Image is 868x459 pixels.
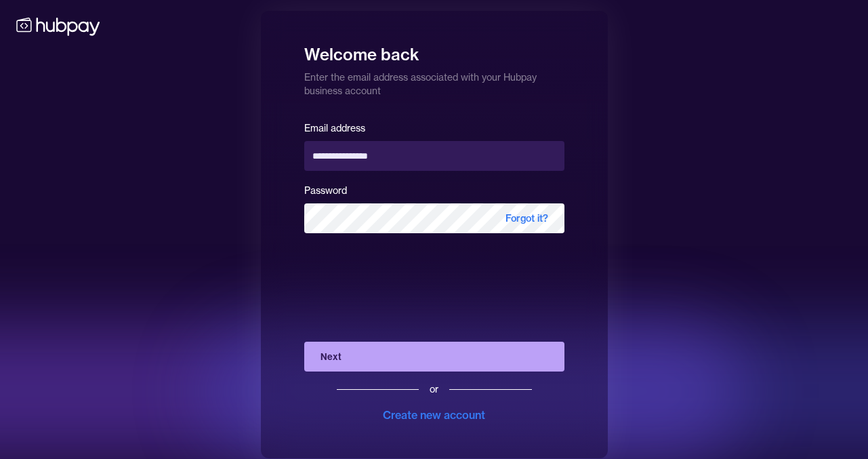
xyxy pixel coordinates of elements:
label: Password [304,184,347,197]
span: Forgot it? [489,203,564,233]
h1: Welcome back [304,35,564,65]
div: Create new account [383,407,485,423]
p: Enter the email address associated with your Hubpay business account [304,65,564,98]
label: Email address [304,122,365,134]
div: or [430,382,438,396]
button: Next [304,342,564,372]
